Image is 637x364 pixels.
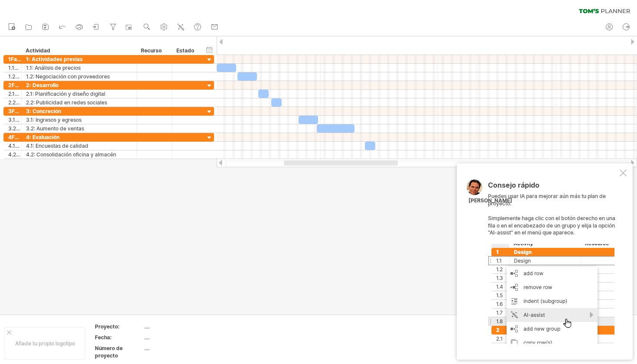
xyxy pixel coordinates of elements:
[26,133,132,141] div: 4: Evaluación
[26,72,132,81] div: 1.2: Negociación con proveedores
[8,142,21,150] div: 4.1Tarea
[144,323,217,330] div: ....
[26,98,132,107] div: 2.2: Publicidad en redes sociales
[8,116,21,124] div: 3.1Tarea
[95,334,143,341] div: Fecha:
[8,124,21,133] div: 3.2Tarea
[26,116,132,124] div: 3.1: Ingresos y egresos
[95,323,143,330] div: Proyecto:
[8,133,21,141] div: 4Fase
[26,124,132,133] div: 3.2: Aumento de ventas
[26,81,132,89] div: 2: Desarrollo
[8,72,21,81] div: 1.2Tarea
[26,64,132,72] div: 1.1: Análisis de precios
[26,150,132,159] div: 4.2: Consolidación oficina y almacén
[8,98,21,107] div: 2.2Tarea
[95,344,143,359] div: Número de proyecto
[26,142,132,150] div: 4.1: Encuestas de calidad
[26,46,132,55] div: Actividad
[8,90,21,98] div: 2.1Tarea
[8,64,21,72] div: 1.1Tarea
[4,327,85,360] div: Añade tu propio logotipo
[26,55,132,63] div: 1: Actividades previas
[144,334,217,341] div: ....
[141,46,167,55] div: Recurso
[8,55,21,63] div: 1Fase
[8,107,21,115] div: 3Fase
[488,182,618,193] div: Consejo rápido
[26,107,132,115] div: 3: Concreción
[26,90,132,98] div: 2.1: Planificación y diseño digital
[144,344,217,352] div: ....
[8,81,21,89] div: 2Fase
[488,182,618,344] div: Puedes usar IA para mejorar aún más tu plan de proyecto. Simplemente haga clic con el botón derec...
[468,197,512,205] div: [PERSON_NAME]
[8,150,21,159] div: 4.2Tarea
[176,46,195,55] div: Estado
